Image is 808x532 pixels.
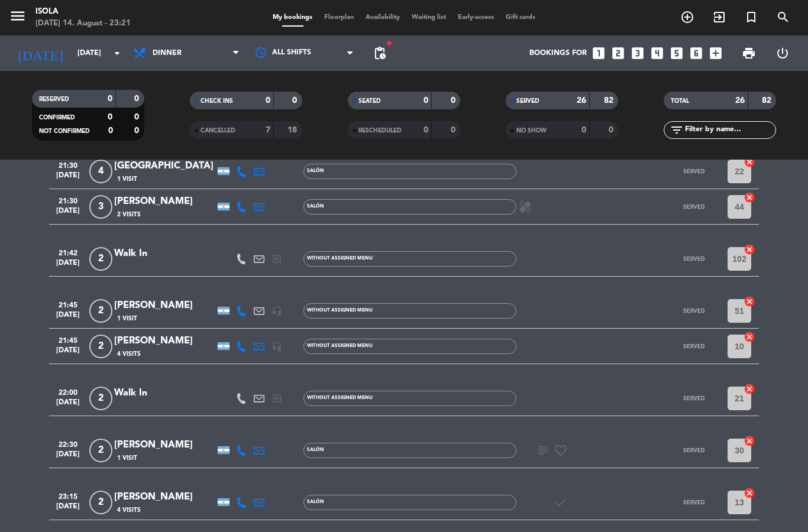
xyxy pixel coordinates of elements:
i: headset_mic [272,341,282,352]
strong: 0 [581,126,586,134]
span: RESCHEDULED [358,128,402,134]
span: SEARCH [767,7,799,27]
i: looks_4 [649,46,665,61]
i: cancel [744,156,755,168]
i: looks_5 [669,46,684,61]
span: 21:30 [53,193,83,207]
span: Bookings for [529,49,587,57]
span: Salón [307,499,324,504]
span: [DATE] [53,398,83,412]
span: fiber_manual_record [386,40,393,47]
span: 2 [89,439,112,462]
i: add_box [708,46,723,61]
span: Special reservation [735,7,767,27]
span: 2 [89,387,112,410]
strong: 0 [451,96,458,105]
span: CANCELLED [201,128,235,134]
span: 2 [89,335,112,358]
i: looks_two [610,46,626,61]
i: looks_3 [630,46,645,61]
span: Without assigned menu [307,343,373,348]
strong: 26 [735,96,745,105]
span: SERVED [683,395,704,401]
i: cancel [744,244,755,255]
span: NO SHOW [516,128,547,134]
span: 21:45 [53,333,83,346]
i: cancel [744,192,755,203]
span: SERVED [683,203,704,210]
i: cancel [744,435,755,447]
span: 2 [89,247,112,271]
span: 23:15 [53,489,83,502]
i: cancel [744,383,755,395]
span: CONFIRMED [39,115,75,121]
span: 3 [89,195,112,219]
button: SERVED [664,387,723,410]
i: cancel [744,296,755,307]
span: 4 [89,160,112,183]
strong: 0 [292,96,299,105]
span: 2 [89,491,112,514]
strong: 0 [134,126,141,135]
span: 22:00 [53,385,83,398]
span: SERVED [683,447,704,453]
span: 4 Visits [117,349,141,359]
i: exit_to_app [272,254,282,264]
i: menu [9,7,27,25]
button: SERVED [664,439,723,462]
span: Without assigned menu [307,395,373,400]
span: 2 Visits [117,210,141,219]
i: filter_list [670,123,684,137]
div: Walk In [114,246,215,261]
span: SERVED [683,255,704,262]
span: [DATE] [53,311,83,325]
input: Filter by name... [684,124,775,137]
i: looks_one [591,46,606,61]
strong: 0 [266,96,270,105]
i: exit_to_app [272,393,282,404]
span: [DATE] [53,207,83,220]
span: NOT CONFIRMED [39,128,90,134]
div: [PERSON_NAME] [114,194,215,209]
i: turned_in_not [744,10,758,24]
strong: 0 [451,126,458,134]
strong: 0 [108,95,112,103]
span: 21:42 [53,245,83,259]
div: [PERSON_NAME] [114,298,215,313]
i: exit_to_app [712,10,726,24]
span: Salón [307,204,324,209]
span: print [742,46,756,60]
strong: 0 [424,96,428,105]
i: add_circle_outline [680,10,694,24]
span: Floorplan [318,14,360,21]
span: Waiting list [406,14,452,21]
span: TOTAL [671,98,689,104]
i: cancel [744,487,755,499]
span: 1 Visit [117,453,137,463]
i: power_settings_new [775,46,790,60]
i: healing [518,200,532,214]
i: search [776,10,790,24]
button: SERVED [664,160,723,183]
span: [DATE] [53,171,83,185]
strong: 0 [424,126,428,134]
span: WALK IN [703,7,735,27]
i: cancel [744,331,755,343]
span: 2 [89,299,112,323]
i: headset_mic [272,306,282,316]
i: looks_6 [689,46,704,61]
span: Salón [307,447,324,452]
i: arrow_drop_down [110,46,124,60]
span: BOOK TABLE [671,7,703,27]
span: 22:30 [53,437,83,450]
div: [PERSON_NAME] [114,489,215,505]
strong: 0 [108,126,113,135]
button: SERVED [664,247,723,271]
button: SERVED [664,195,723,219]
strong: 7 [266,126,270,134]
strong: 0 [108,113,112,121]
span: Without assigned menu [307,308,373,313]
button: SERVED [664,491,723,514]
span: [DATE] [53,502,83,516]
button: SERVED [664,299,723,323]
